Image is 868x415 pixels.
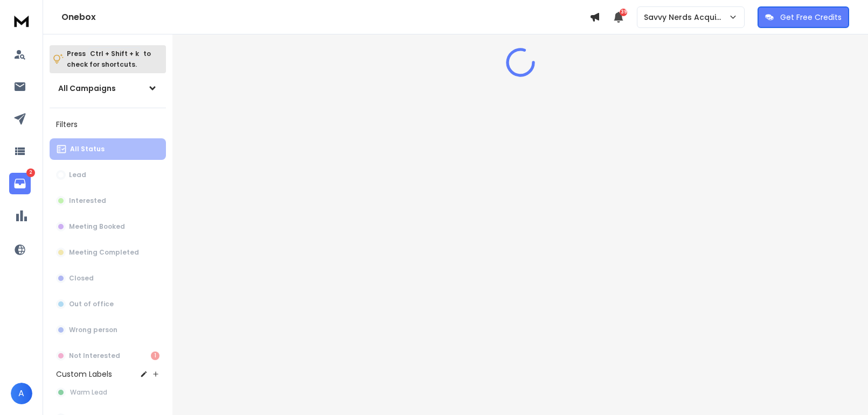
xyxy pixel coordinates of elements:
img: logo [11,11,32,31]
h3: Filters [50,117,166,132]
p: Press to check for shortcuts. [67,48,151,70]
a: 2 [9,173,31,194]
p: Get Free Credits [780,12,842,23]
button: All Campaigns [50,78,166,99]
p: Savvy Nerds Acquisition [644,12,728,23]
h1: Onebox [61,11,589,24]
button: Get Free Credits [758,6,849,28]
span: 39 [620,9,627,16]
button: A [11,383,32,404]
span: Ctrl + Shift + k [88,47,141,60]
p: 2 [26,168,35,177]
h3: Custom Labels [56,369,112,379]
h1: All Campaigns [58,83,116,94]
